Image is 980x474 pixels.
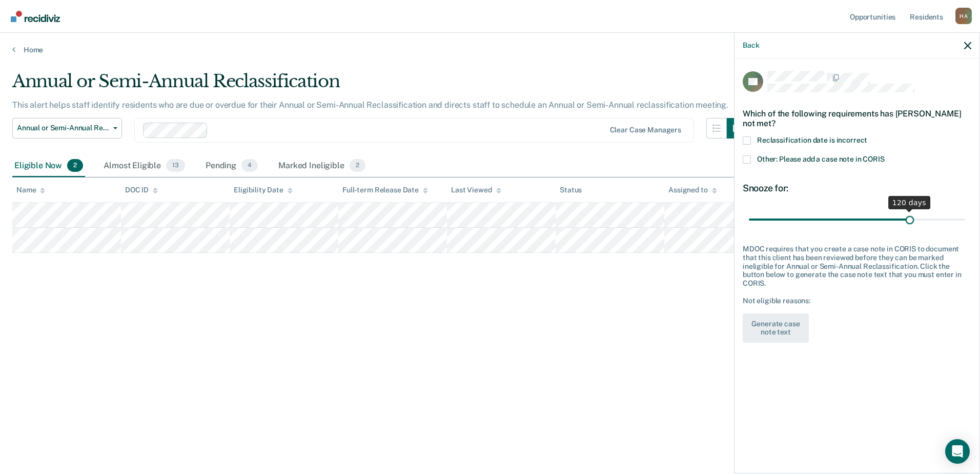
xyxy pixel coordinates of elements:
[668,186,717,194] div: Assigned to
[12,71,747,100] div: Annual or Semi-Annual Reclassification
[757,155,885,163] span: Other: Please add a case note in CORIS
[17,124,109,132] span: Annual or Semi-Annual Reclassification
[342,186,428,194] div: Full-term Release Date
[610,126,681,134] div: Clear case managers
[276,155,367,177] div: Marked Ineligible
[101,155,187,177] div: Almost Eligible
[234,186,293,194] div: Eligibility Date
[12,45,968,54] a: Home
[166,159,185,172] span: 13
[12,155,85,177] div: Eligible Now
[67,159,83,172] span: 2
[743,297,971,305] div: Not eligible reasons:
[743,183,971,194] div: Snooze for:
[350,159,365,172] span: 2
[945,439,970,464] div: Open Intercom Messenger
[743,313,809,343] button: Generate case note text
[743,245,971,288] div: MDOC requires that you create a case note in CORIS to document that this client has been reviewed...
[955,8,972,24] div: H A
[12,100,728,110] p: This alert helps staff identify residents who are due or overdue for their Annual or Semi-Annual ...
[241,159,258,172] span: 4
[955,8,972,24] button: Profile dropdown button
[16,186,45,194] div: Name
[743,101,971,136] div: Which of the following requirements has [PERSON_NAME] not met?
[125,186,158,194] div: DOC ID
[888,196,930,209] div: 120 days
[11,11,60,22] img: Recidiviz
[203,155,260,177] div: Pending
[743,41,759,50] button: Back
[560,186,582,194] div: Status
[451,186,501,194] div: Last Viewed
[757,136,867,144] span: Reclassification date is incorrect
